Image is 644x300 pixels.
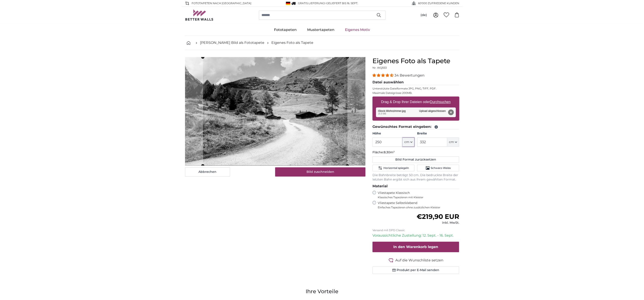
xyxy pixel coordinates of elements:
p: Maximale Dateigrösse 200MB. [372,91,459,95]
p: Versand mit DPD Classic [372,229,459,232]
label: Vliestapete Klassisch [378,191,455,199]
p: Voraussichtliche Zustellung: 12. Sept. - 16. Sept. [372,233,459,238]
button: cm [403,137,414,147]
span: Horizontal spiegeln [383,166,409,170]
span: Klassisches Tapezieren mit Kleister [378,196,455,199]
a: Eigenes Motiv [340,24,375,36]
button: Bild Format zurücksetzen [372,156,459,163]
button: In den Warenkorb legen [372,242,459,252]
span: 4.32 stars [372,73,394,77]
button: Auf die Wunschliste setzen [372,257,459,263]
u: Durchsuchen [430,100,450,104]
img: Deutschland [286,2,290,5]
button: Bild zuschneiden [275,167,365,177]
label: Höhe [372,131,414,136]
button: (de) [417,11,430,19]
span: Nr. WQ553 [372,66,387,69]
h3: Ihre Vorteile [185,288,459,295]
label: Breite [417,131,459,136]
span: 60'000 ZUFRIEDENE KUNDEN [418,1,459,5]
nav: breadcrumbs [185,36,459,50]
span: Fototapeten nach [GEOGRAPHIC_DATA] [192,1,251,5]
span: cm [449,140,454,144]
button: cm [447,137,459,147]
legend: Material [372,184,459,189]
p: Unterstützte Dateiformate JPG, PNG, TIFF, PDF. [372,87,459,90]
span: Auf die Wunschliste setzen [395,258,443,263]
button: Produkt per E-Mail senden [372,266,459,274]
img: Betterwalls [185,9,214,21]
a: Mustertapeten [302,24,340,36]
span: Einfaches Tapezieren ohne zusätzlichen Kleister [378,206,459,209]
legend: Datei auswählen [372,80,459,85]
button: Abbrechen [185,167,230,177]
a: Eigenes Foto als Tapete [271,40,313,45]
span: 8.30m² [384,150,395,154]
span: - [325,2,358,5]
button: Schwarz-Weiss [417,165,459,171]
label: Drag & Drop Ihrer Dateien oder [379,98,452,106]
h1: Eigenes Foto als Tapete [372,57,459,65]
span: In den Warenkorb legen [393,245,438,249]
span: 34 Bewertungen [394,73,424,77]
a: Fototapeten [269,24,302,36]
div: inkl. MwSt. [416,221,459,225]
p: Die Bahnbreite beträgt 50 cm. Die bedruckte Breite der letzten Bahn ergibt sich aus Ihrem gewählt... [372,173,459,182]
span: Geliefert bis 16. Sept. [326,2,358,5]
span: GRATIS Lieferung! [298,2,325,5]
span: €219,90 EUR [416,212,459,221]
p: Fläche: [372,150,459,155]
span: Schwarz-Weiss [431,166,451,170]
a: [PERSON_NAME] Bild als Fototapete [200,40,264,45]
span: cm [404,140,409,144]
label: Vliestapete Selbstklebend [378,201,459,209]
legend: Gewünschtes Format eingeben: [372,124,459,130]
button: Horizontal spiegeln [372,165,414,171]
